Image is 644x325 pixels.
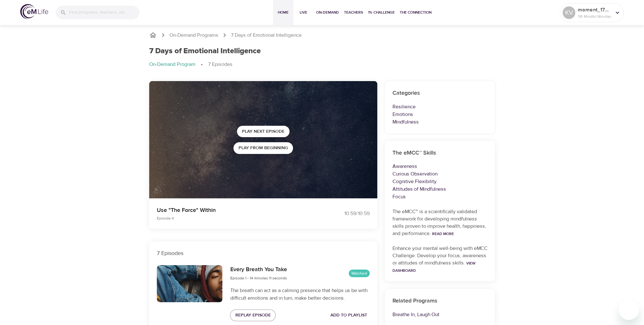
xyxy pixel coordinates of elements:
h6: The eMCC™ Skills [392,149,488,158]
p: 7 Days of Emotional Intelligence [231,32,302,39]
img: logo [20,4,48,19]
h6: Related Programs [392,296,488,306]
span: Live [296,9,311,16]
span: Episode 1 - 14 minutes 11 seconds [230,276,287,281]
p: Enhance your mental well-being with eMCC Challenge. Develop your focus, awareness or attitudes of... [392,245,488,274]
span: Teachers [344,9,363,16]
p: Focus [392,193,488,201]
p: Awareness [392,162,488,170]
nav: breadcrumb [149,61,495,68]
span: 1% Challenge [368,9,395,16]
span: Play from beginning [239,144,288,152]
p: The breath can act as a calming presence that helps us be with difficult emotions and in turn, ma... [230,287,369,302]
a: Breathe In, Laugh Out [392,311,439,318]
h6: Every Breath You Take [230,265,287,274]
span: Replay Episode [235,311,271,319]
p: 116 Mindful Minutes [578,14,611,19]
span: The Connection [400,9,431,16]
div: KV [563,6,575,19]
h1: 7 Days of Emotional Intelligence [149,47,261,56]
p: Mindfulness [392,118,488,126]
a: Read More [432,231,454,236]
p: On-Demand Program [149,61,195,68]
p: 7 Episodes [157,249,370,258]
a: On-Demand Programs [169,32,218,39]
div: 10:59 / 10:59 [322,210,370,217]
span: Watched [349,271,370,277]
p: Use "The Force" Within [157,206,315,214]
a: View Dashboard [392,261,475,273]
input: Find programs, teachers, etc... [69,6,139,19]
span: Play Next Episode [242,128,284,136]
p: Curious Observation [392,170,488,178]
p: Emotions [392,111,488,118]
p: Resilience [392,103,488,111]
p: Attitudes of Mindfulness [392,185,488,193]
p: moment_1755283842 [578,6,611,14]
button: Replay Episode [230,309,276,321]
p: Cognitive Flexibility [392,178,488,185]
span: Add to Playlist [330,311,367,319]
h6: Categories [392,89,488,98]
nav: breadcrumb [149,31,495,39]
button: Play Next Episode [237,126,290,137]
iframe: Button to launch messaging window [619,300,639,320]
span: Home [276,9,291,16]
button: Play from beginning [233,142,293,154]
p: 7 Episodes [208,61,233,68]
p: Episode 4 [157,215,315,221]
button: Add to Playlist [328,309,370,321]
p: The eMCC™ is a scientifically validated framework for developing mindfulness skills proven to imp... [392,208,488,237]
span: On-Demand [316,9,339,16]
